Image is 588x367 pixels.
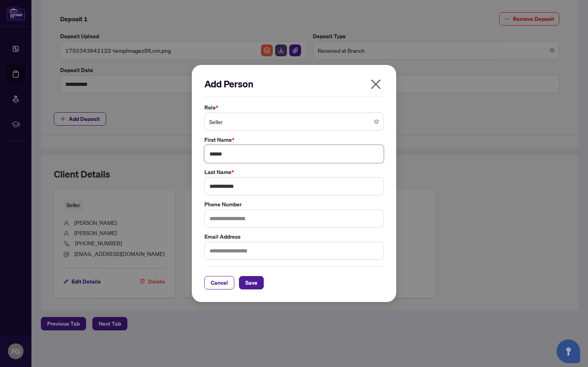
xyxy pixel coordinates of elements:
[204,103,384,112] label: Role
[239,276,264,289] button: Save
[369,78,382,91] span: close
[211,276,228,289] span: Cancel
[374,119,379,124] span: close-circle
[204,168,384,176] label: Last Name
[204,78,384,90] h2: Add Person
[204,200,384,209] label: Phone Number
[204,276,234,289] button: Cancel
[209,114,379,129] span: Seller
[245,276,257,289] span: Save
[557,339,580,363] button: Open asap
[204,232,384,241] label: Email Address
[204,135,384,144] label: First Name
